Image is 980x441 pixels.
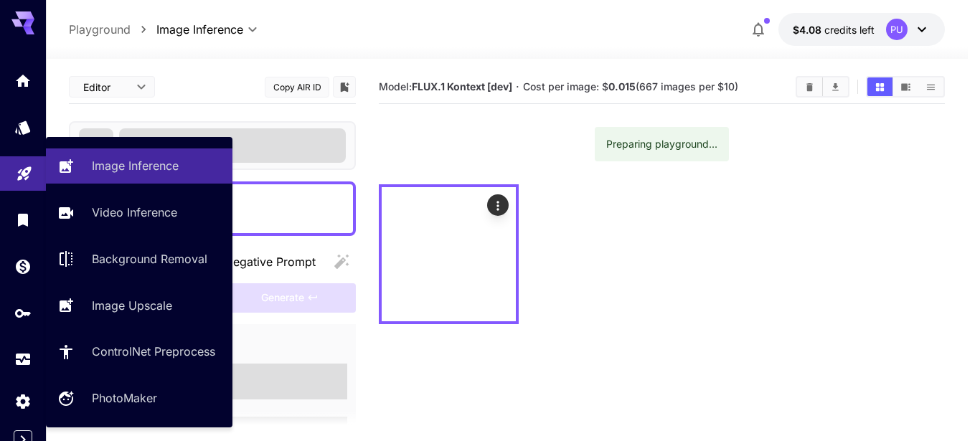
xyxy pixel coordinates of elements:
[918,77,943,96] button: Show images in list view
[14,351,32,369] div: Usage
[14,257,32,275] div: Wallet
[608,80,636,93] b: 0.015
[793,24,824,36] span: $4.08
[92,157,179,174] p: Image Inference
[606,131,717,157] div: Preparing playground...
[92,204,177,221] p: Video Inference
[866,76,945,98] div: Show images in grid viewShow images in video viewShow images in list view
[69,21,156,38] nav: breadcrumb
[824,24,875,36] span: credits left
[46,334,232,369] a: ControlNet Preprocess
[265,77,329,98] button: Copy AIR ID
[523,80,738,93] span: Cost per image: $ (667 images per $10)
[92,389,157,407] p: PhotoMaker
[224,283,356,313] div: Please fill the prompt
[516,78,519,95] p: ·
[823,77,848,96] button: Download All
[886,19,908,40] div: PU
[893,77,918,96] button: Show images in video view
[46,288,232,323] a: Image Upscale
[92,250,207,267] p: Background Removal
[379,80,512,93] span: Model:
[338,78,351,95] button: Add to library
[14,304,32,322] div: API Keys
[16,160,33,178] div: Playground
[69,21,131,38] p: Playground
[46,148,232,184] a: Image Inference
[14,211,32,229] div: Library
[793,22,875,37] div: $4.08477
[778,13,945,46] button: $4.08477
[156,21,243,38] span: Image Inference
[92,343,215,360] p: ControlNet Preprocess
[46,242,232,277] a: Background Removal
[796,76,849,98] div: Clear ImagesDownload All
[225,253,316,270] span: Negative Prompt
[46,195,232,230] a: Video Inference
[92,297,172,314] p: Image Upscale
[14,118,32,136] div: Models
[14,72,32,90] div: Home
[867,77,892,96] button: Show images in grid view
[14,392,32,410] div: Settings
[412,80,512,93] b: FLUX.1 Kontext [dev]
[797,77,822,96] button: Clear Images
[83,80,128,95] span: Editor
[46,381,232,416] a: PhotoMaker
[487,194,509,216] div: Actions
